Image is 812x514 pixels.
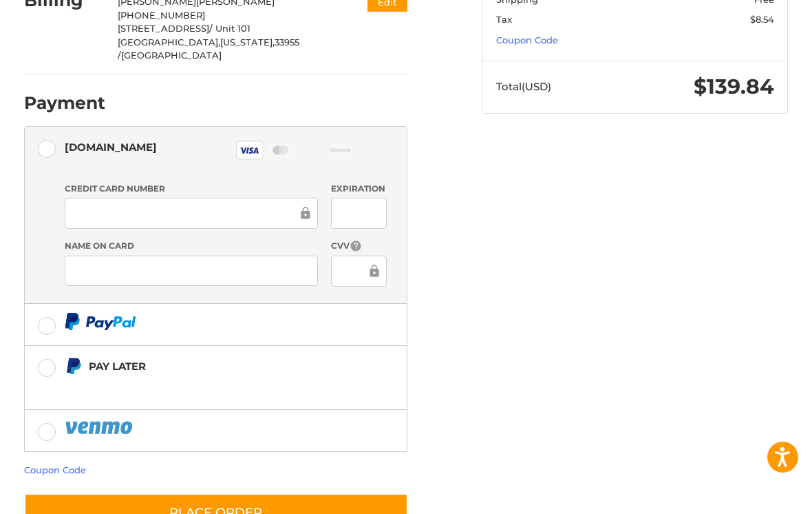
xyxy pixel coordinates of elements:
[65,358,82,375] img: Pay Later icon
[65,380,352,393] iframe: PayPal Message 1
[89,355,352,378] div: Pay Later
[118,10,205,21] span: [PHONE_NUMBER]
[121,50,222,61] span: [GEOGRAPHIC_DATA]
[65,240,318,252] label: Name on Card
[65,419,135,436] img: PayPal icon
[118,37,220,48] span: [GEOGRAPHIC_DATA],
[65,313,136,330] img: PayPal icon
[209,23,250,34] span: / Unit 101
[698,477,812,514] iframe: Google Customer Reviews
[694,74,774,99] span: $139.84
[220,37,275,48] span: [US_STATE],
[24,92,105,114] h2: Payment
[496,14,512,25] span: Tax
[24,464,86,475] a: Coupon Code
[118,23,209,34] span: [STREET_ADDRESS]
[331,240,387,253] label: CVV
[496,80,551,93] span: Total (USD)
[750,14,774,25] span: $8.54
[65,183,318,195] label: Credit Card Number
[65,136,157,158] div: [DOMAIN_NAME]
[496,34,558,45] a: Coupon Code
[331,183,387,195] label: Expiration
